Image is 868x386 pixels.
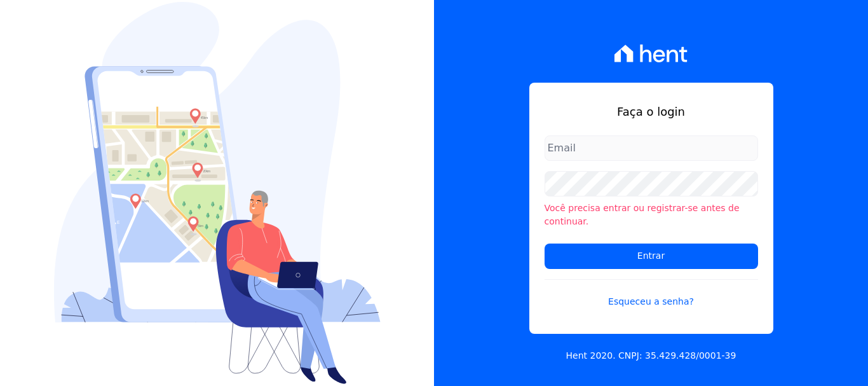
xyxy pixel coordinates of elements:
[545,103,758,120] h1: Faça o login
[545,202,758,228] li: Você precisa entrar ou registrar-se antes de continuar.
[566,349,736,362] p: Hent 2020. CNPJ: 35.429.428/0001-39
[545,244,758,269] input: Entrar
[545,279,758,308] a: Esqueceu a senha?
[54,2,381,384] img: Login
[545,135,758,161] input: Email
